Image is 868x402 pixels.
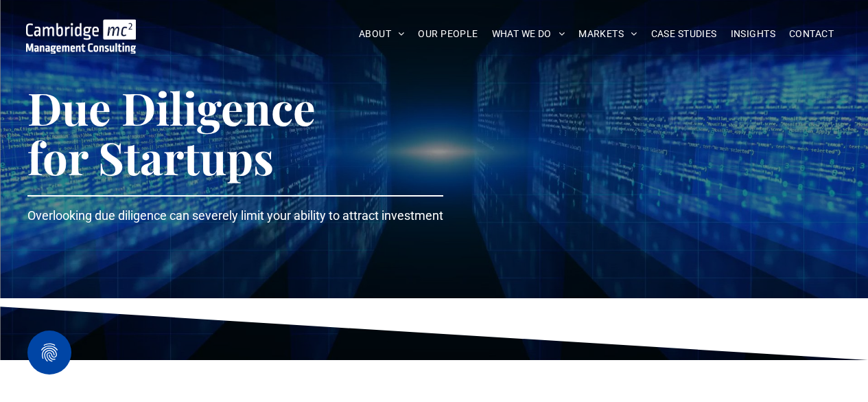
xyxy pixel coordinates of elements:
[27,78,316,186] span: Due Diligence for Startups
[352,23,412,45] a: ABOUT
[485,23,572,45] a: WHAT WE DO
[782,23,841,45] a: CONTACT
[411,23,484,45] a: OUR PEOPLE
[572,23,644,45] a: MARKETS
[27,208,443,223] span: Overlooking due diligence can severely limit your ability to attract investment
[724,23,782,45] a: INSIGHTS
[26,21,137,36] a: Your Business Transformed | Cambridge Management Consulting
[644,23,724,45] a: CASE STUDIES
[26,19,137,54] img: Go to Homepage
